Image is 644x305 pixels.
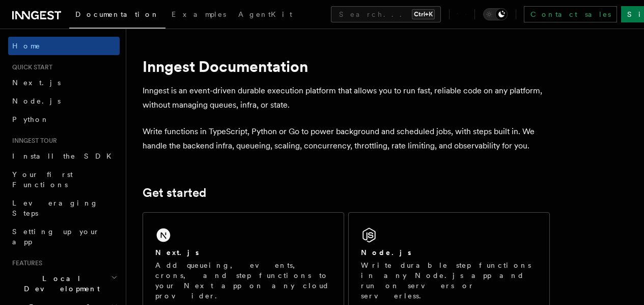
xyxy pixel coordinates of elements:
[8,92,120,110] a: Node.js
[8,73,120,92] a: Next.js
[8,194,120,222] a: Leveraging Steps
[155,260,331,301] p: Add queueing, events, crons, and step functions to your Next app on any cloud provider.
[155,247,199,258] h2: Next.js
[172,10,226,18] span: Examples
[238,10,292,18] span: AgentKit
[12,227,100,246] span: Setting up your app
[8,63,52,71] span: Quick start
[8,110,120,129] a: Python
[412,9,435,19] kbd: Ctrl+K
[483,8,508,20] button: Toggle dark mode
[75,10,159,18] span: Documentation
[8,269,120,298] button: Local Development
[524,6,617,22] a: Contact sales
[165,3,232,28] a: Examples
[8,259,42,267] span: Features
[8,273,111,294] span: Local Development
[143,186,206,200] a: Get started
[361,260,537,301] p: Write durable step functions in any Node.js app and run on servers or serverless.
[143,124,550,153] p: Write functions in TypeScript, Python or Go to power background and scheduled jobs, with steps bu...
[12,199,98,217] span: Leveraging Steps
[361,247,411,258] h2: Node.js
[12,97,61,105] span: Node.js
[143,84,550,112] p: Inngest is an event-driven durable execution platform that allows you to run fast, reliable code ...
[12,79,61,87] span: Next.js
[12,41,41,51] span: Home
[143,57,550,75] h1: Inngest Documentation
[12,115,49,123] span: Python
[8,165,120,194] a: Your first Functions
[69,3,165,29] a: Documentation
[232,3,298,28] a: AgentKit
[8,37,120,55] a: Home
[8,147,120,165] a: Install the SDK
[12,152,118,160] span: Install the SDK
[8,222,120,251] a: Setting up your app
[331,6,441,22] button: Search...Ctrl+K
[12,170,73,189] span: Your first Functions
[8,137,57,145] span: Inngest tour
